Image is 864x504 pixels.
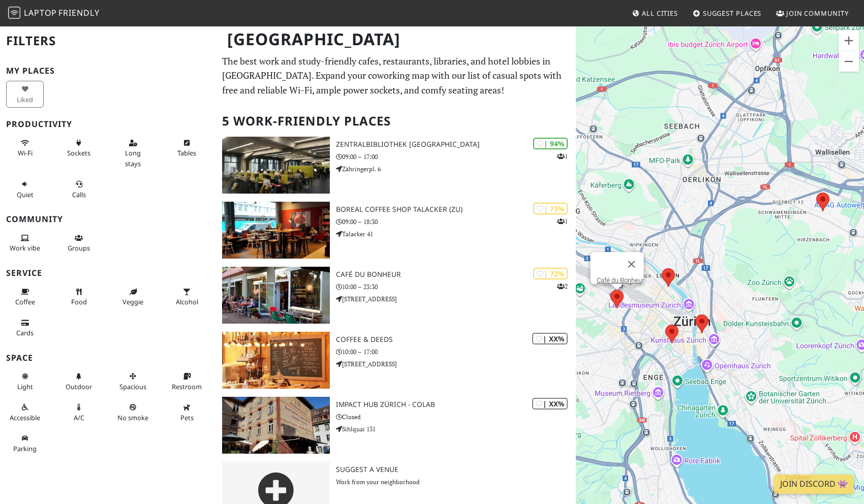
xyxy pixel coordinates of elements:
[10,243,40,253] span: People working
[216,397,576,454] a: Impact Hub Zürich - Colab | XX% Impact Hub Zürich - Colab Closed Sihlquai 131
[219,25,574,53] h1: [GEOGRAPHIC_DATA]
[216,332,576,389] a: Coffee & Deeds | XX% Coffee & Deeds 10:00 – 17:00 [STREET_ADDRESS]
[119,382,146,391] span: Spacious
[67,148,90,157] span: Power sockets
[114,399,152,426] button: No smoke
[336,465,576,474] h3: Suggest a Venue
[336,140,576,149] h3: Zentralbibliothek [GEOGRAPHIC_DATA]
[17,382,33,391] span: Natural light
[533,138,568,149] div: | 94%
[532,398,568,409] div: | XX%
[336,152,576,162] p: 09:00 – 17:00
[6,66,210,76] h3: My Places
[216,202,576,259] a: Boreal Coffee Shop Talacker (ZU) | 73% 1 Boreal Coffee Shop Talacker (ZU) 09:00 – 18:30 Talacker 41
[180,413,194,422] span: Pet friendly
[336,217,576,227] p: 09:00 – 18:30
[15,297,35,306] span: Coffee
[336,424,576,434] p: Sihlquai 131
[222,202,330,259] img: Boreal Coffee Shop Talacker (ZU)
[336,412,576,422] p: Closed
[336,164,576,174] p: Zähringerpl. 6
[60,176,98,203] button: Calls
[114,283,152,310] button: Veggie
[222,106,570,137] h2: 5 Work-Friendly Places
[839,30,859,51] button: Zoom in
[6,135,44,162] button: Wi-Fi
[74,413,84,422] span: Air conditioned
[222,54,570,98] p: The best work and study-friendly cafes, restaurants, libraries, and hotel lobbies in [GEOGRAPHIC_...
[6,230,44,257] button: Work vibe
[557,281,568,291] p: 2
[839,51,859,72] button: Zoom out
[6,353,210,363] h3: Space
[24,7,57,18] span: Laptop
[6,268,210,278] h3: Service
[60,135,98,162] button: Sockets
[177,148,196,157] span: Work-friendly tables
[10,413,40,422] span: Accessible
[176,297,198,306] span: Alcohol
[68,243,90,253] span: Group tables
[336,347,576,357] p: 10:00 – 17:00
[58,7,99,18] span: Friendly
[786,9,849,18] span: Join Community
[222,397,330,454] img: Impact Hub Zürich - Colab
[689,4,766,22] a: Suggest Places
[533,203,568,214] div: | 73%
[168,399,206,426] button: Pets
[8,5,100,22] a: LaptopFriendly LaptopFriendly
[557,216,568,226] p: 1
[6,176,44,203] button: Quiet
[222,332,330,389] img: Coffee & Deeds
[125,148,141,168] span: Long stays
[60,230,98,257] button: Groups
[72,190,86,199] span: Video/audio calls
[596,276,643,284] a: Café du Bonheur
[336,270,576,279] h3: Café du Bonheur
[628,4,682,22] a: All Cities
[336,400,576,409] h3: Impact Hub Zürich - Colab
[122,297,143,306] span: Veggie
[6,25,210,56] h2: Filters
[222,137,330,194] img: Zentralbibliothek Zürich
[6,214,210,224] h3: Community
[6,430,44,457] button: Parking
[336,294,576,304] p: [STREET_ADDRESS]
[66,382,92,391] span: Outdoor area
[533,268,568,279] div: | 72%
[172,382,202,391] span: Restroom
[168,135,206,162] button: Tables
[703,9,762,18] span: Suggest Places
[6,283,44,310] button: Coffee
[336,282,576,292] p: 10:00 – 23:30
[6,314,44,341] button: Cards
[216,137,576,194] a: Zentralbibliothek Zürich | 94% 1 Zentralbibliothek [GEOGRAPHIC_DATA] 09:00 – 17:00 Zähringerpl. 6
[774,475,854,494] a: Join Discord 👾
[117,413,148,422] span: Smoke free
[168,283,206,310] button: Alcohol
[336,477,576,487] p: Work from your neighborhood
[336,335,576,344] h3: Coffee & Deeds
[13,444,37,453] span: Parking
[336,229,576,239] p: Talacker 41
[168,368,206,395] button: Restroom
[557,151,568,161] p: 1
[336,359,576,369] p: [STREET_ADDRESS]
[6,399,44,426] button: Accessible
[532,333,568,344] div: | XX%
[71,297,87,306] span: Food
[6,368,44,395] button: Light
[772,4,853,22] a: Join Community
[18,148,33,157] span: Stable Wi-Fi
[16,328,34,337] span: Credit cards
[619,252,643,276] button: Close
[8,7,20,19] img: LaptopFriendly
[216,267,576,324] a: Café du Bonheur | 72% 2 Café du Bonheur 10:00 – 23:30 [STREET_ADDRESS]
[60,283,98,310] button: Food
[114,368,152,395] button: Spacious
[17,190,34,199] span: Quiet
[60,368,98,395] button: Outdoor
[60,399,98,426] button: A/C
[6,119,210,129] h3: Productivity
[336,205,576,214] h3: Boreal Coffee Shop Talacker (ZU)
